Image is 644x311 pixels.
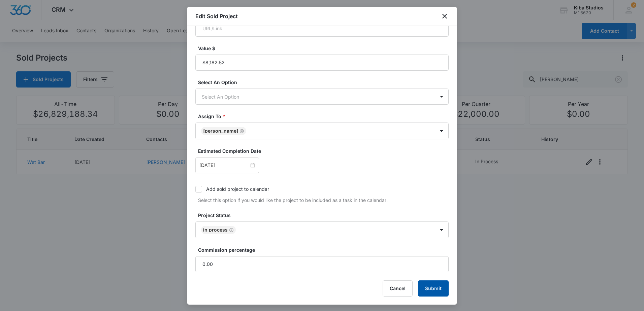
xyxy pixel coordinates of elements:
[195,21,449,37] input: URL/Link
[198,212,451,219] label: Project Status
[195,55,449,71] input: Value $
[195,256,449,272] input: Commission percentage
[195,12,238,20] h1: Edit Sold Project
[228,228,234,232] div: Remove In Process
[206,185,269,193] div: Add sold project to calendar
[198,113,451,120] label: Assign To
[198,147,451,154] label: Estimated Completion Date
[418,280,449,297] button: Submit
[441,12,449,20] button: close
[203,228,228,232] div: In Process
[199,162,249,169] input: Aug 22, 2025
[383,280,413,297] button: Cancel
[198,79,451,86] label: Select An Option
[198,45,451,52] label: Value $
[238,129,244,133] div: Remove Grant Ketcham
[198,197,449,204] p: Select this option if you would like the project to be included as a task in the calendar.
[203,129,238,133] div: [PERSON_NAME]
[198,246,451,253] label: Commission percentage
